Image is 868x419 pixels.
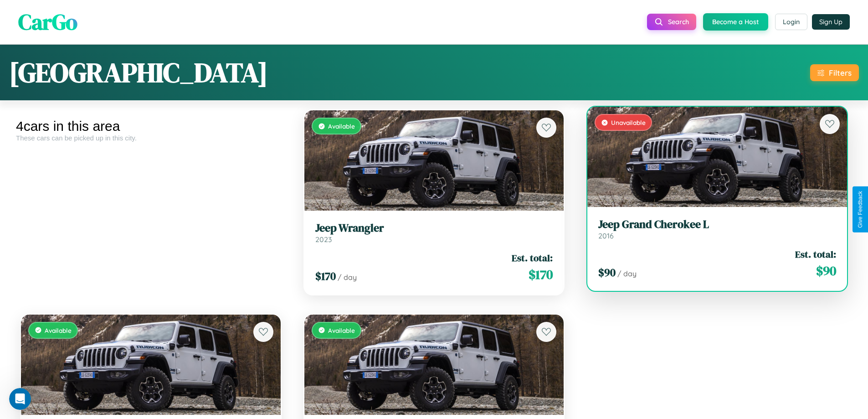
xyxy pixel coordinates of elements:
[810,64,859,81] button: Filters
[598,265,616,280] span: $ 90
[668,18,689,26] span: Search
[16,119,286,134] div: 4 cars in this area
[328,326,355,334] span: Available
[315,222,553,244] a: Jeep Wrangler2023
[857,191,863,228] div: Give Feedback
[16,134,286,142] div: These cars can be picked up in this city.
[328,122,355,130] span: Available
[529,265,553,284] span: $ 170
[598,218,836,231] h3: Jeep Grand Cherokee L
[795,248,836,261] span: Est. total:
[315,269,336,284] span: $ 170
[315,222,553,235] h3: Jeep Wrangler
[703,13,768,31] button: Become a Host
[9,388,31,410] iframe: Intercom live chat
[598,231,614,240] span: 2016
[598,218,836,240] a: Jeep Grand Cherokee L2016
[775,14,807,30] button: Login
[611,119,646,126] span: Unavailable
[18,7,77,37] span: CarGo
[829,68,852,78] div: Filters
[512,251,553,264] span: Est. total:
[45,326,72,334] span: Available
[647,14,696,30] button: Search
[812,14,850,30] button: Sign Up
[617,269,637,278] span: / day
[315,235,332,244] span: 2023
[816,262,836,280] span: $ 90
[9,54,268,91] h1: [GEOGRAPHIC_DATA]
[338,273,357,282] span: / day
